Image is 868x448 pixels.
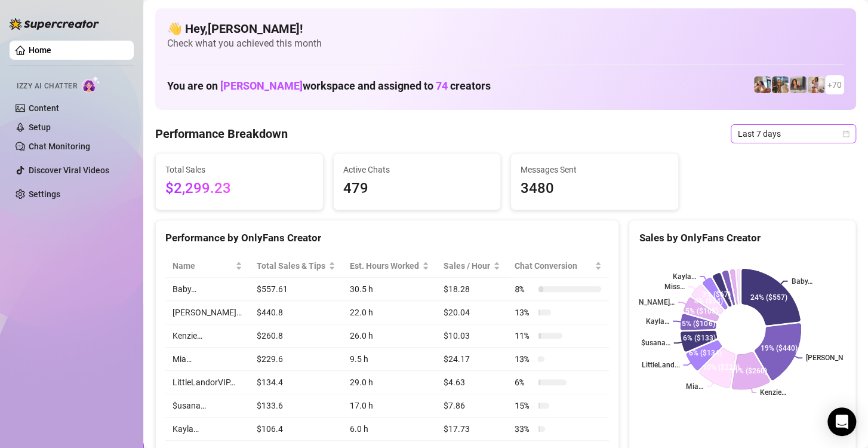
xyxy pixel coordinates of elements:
th: Chat Conversion [507,254,609,278]
td: 26.0 h [343,324,436,348]
td: $7.86 [436,394,507,418]
td: LittleLandorVIP… [165,371,250,394]
td: $440.8 [250,301,343,324]
td: 30.5 h [343,278,436,301]
td: $4.63 [436,371,507,394]
td: $20.04 [436,301,507,324]
td: Kayla… [165,418,250,441]
text: $usana… [641,339,670,347]
span: 15 % [515,399,534,412]
td: $24.17 [436,348,507,371]
span: Check what you achieved this month [167,37,844,50]
td: $133.6 [250,394,343,418]
img: Esmeralda (@esme_duhhh) [790,76,807,93]
td: Baby… [165,278,250,301]
a: Settings [29,189,60,199]
a: Chat Monitoring [29,142,90,151]
div: Open Intercom Messenger [827,407,856,436]
td: $17.73 [436,418,507,441]
span: 11 % [515,329,534,342]
div: Sales by OnlyFans Creator [639,230,846,246]
text: [PERSON_NAME]… [806,354,866,362]
td: [PERSON_NAME]… [165,301,250,324]
td: 17.0 h [343,394,436,418]
td: $18.28 [436,278,507,301]
span: Chat Conversion [515,259,592,272]
a: Home [29,45,51,55]
span: 3480 [521,177,669,200]
td: 29.0 h [343,371,436,394]
img: Mia (@sexcmia) [808,76,824,93]
td: $106.4 [250,418,343,441]
span: 479 [343,177,491,200]
th: Name [165,254,250,278]
a: Setup [29,122,51,132]
span: 74 [436,79,448,92]
text: [PERSON_NAME]… [615,298,675,306]
span: 8 % [515,283,534,296]
span: [PERSON_NAME] [220,79,303,92]
img: AI Chatter [82,76,100,93]
td: $134.4 [250,371,343,394]
h1: You are on workspace and assigned to creators [167,79,491,93]
span: + 70 [827,78,842,91]
a: Discover Viral Videos [29,165,109,175]
td: $260.8 [250,324,343,348]
h4: Performance Breakdown [155,125,288,142]
text: Kayla… [646,317,669,326]
div: Performance by OnlyFans Creator [165,230,609,246]
span: Active Chats [343,163,491,176]
span: 13 % [515,306,534,319]
img: ildgaf (@ildgaff) [754,76,771,93]
span: calendar [842,130,849,137]
span: Total Sales [165,163,313,176]
span: $2,299.23 [165,177,313,200]
text: Kenzie… [760,388,786,397]
text: Mia… [686,382,703,391]
td: 9.5 h [343,348,436,371]
th: Sales / Hour [436,254,507,278]
td: $229.6 [250,348,343,371]
span: Name [173,259,233,272]
div: Est. Hours Worked [350,259,420,272]
th: Total Sales & Tips [250,254,343,278]
h4: 👋 Hey, [PERSON_NAME] ! [167,20,844,37]
text: Miss… [664,283,685,291]
text: Kayla… [673,272,696,281]
td: Kenzie… [165,324,250,348]
span: 13 % [515,352,534,366]
span: Sales / Hour [444,259,491,272]
span: 6 % [515,376,534,389]
td: Mia… [165,348,250,371]
span: 33 % [515,422,534,435]
td: $usana… [165,394,250,418]
text: Baby… [792,277,812,286]
span: Messages Sent [521,163,669,176]
td: $557.61 [250,278,343,301]
span: Last 7 days [738,125,849,143]
td: $10.03 [436,324,507,348]
td: 6.0 h [343,418,436,441]
img: logo-BBDzfeDw.svg [10,18,99,30]
a: Content [29,103,59,113]
span: Izzy AI Chatter [17,81,77,92]
img: ash (@babyburberry) [772,76,789,93]
td: 22.0 h [343,301,436,324]
span: Total Sales & Tips [257,259,326,272]
text: LittleLand... [642,361,680,369]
